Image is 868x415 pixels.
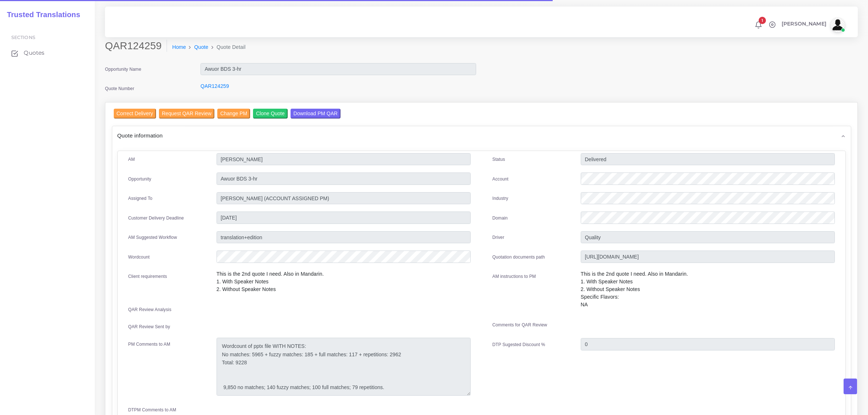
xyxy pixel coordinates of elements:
label: Account [493,176,509,182]
label: Opportunity Name [105,66,141,73]
label: QAR Review Sent by [128,323,170,330]
a: QAR124259 [201,83,229,89]
span: Quote information [117,131,163,140]
span: 1 [759,17,766,24]
p: This is the 2nd quote I need. Also in Mandarin. 1. With Speaker Notes 2. Without Speaker Notes Sp... [581,270,835,309]
label: Opportunity [128,176,152,182]
label: Customer Delivery Deadline [128,215,184,221]
span: Quotes [24,49,44,57]
input: Download PM QAR [291,109,340,119]
label: Domain [493,215,508,221]
label: AM instructions to PM [493,273,536,280]
label: Driver [493,234,505,241]
input: Correct Delivery [114,109,156,119]
a: [PERSON_NAME]avatar [778,18,848,32]
a: Quotes [5,45,89,61]
label: AM [128,156,135,163]
label: PM Comments to AM [128,341,171,348]
label: DTPM Comments to AM [128,407,176,413]
span: Sections [11,35,35,40]
p: This is the 2nd quote I need. Also in Mandarin. 1. With Speaker Notes 2. Without Speaker Notes [217,270,471,293]
label: Quotation documents path [493,254,545,260]
input: Clone Quote [253,109,288,119]
input: Change PM [217,109,250,119]
h2: Trusted Translations [2,10,80,19]
a: Quote [194,43,209,51]
a: Trusted Translations [2,9,80,21]
label: Comments for QAR Review [493,322,547,328]
img: avatar [830,18,845,32]
label: Status [493,156,505,163]
label: Wordcount [128,254,150,260]
label: Assigned To [128,195,153,202]
textarea: Wordcount of pptx file WITH NOTES: No matches: 5965 + fuzzy matches: 185 + full matches: 117 + re... [217,338,471,396]
input: Request QAR Review [159,109,214,119]
label: QAR Review Analysis [128,306,172,313]
li: Quote Detail [209,43,246,51]
h2: QAR124259 [105,40,167,52]
label: Industry [493,195,509,202]
label: Client requirements [128,273,167,280]
label: AM Suggested Workflow [128,234,177,241]
input: pm [217,192,471,205]
span: [PERSON_NAME] [782,21,826,26]
a: Home [172,43,186,51]
div: Quote information [112,126,851,145]
label: Quote Number [105,85,134,92]
a: 1 [752,21,765,29]
label: DTP Sugested Discount % [493,341,545,348]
